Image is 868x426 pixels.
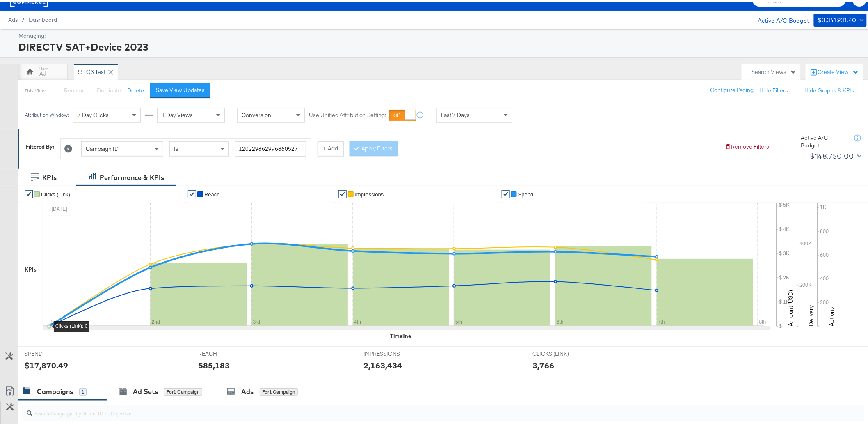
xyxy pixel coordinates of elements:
div: Save View Updates [156,85,205,92]
a: Dashboard [29,15,57,21]
div: Filtered By: [25,141,54,149]
span: 7 Day Clicks [78,110,109,117]
text: Actions [828,305,836,325]
a: ✔ [25,189,33,197]
span: Conversion [242,110,271,117]
div: Ads [241,385,254,395]
div: Drag to reorder tab [78,68,82,72]
div: 2,163,434 [364,358,402,370]
button: Delete [127,85,144,93]
input: Enter a search term [235,140,306,155]
span: IMPRESSIONS [364,348,425,356]
div: $148,750.00 [810,148,854,161]
span: Spend [518,190,534,196]
div: KPIs [42,171,57,181]
button: $3,341,931.40 [814,12,867,25]
span: Campaign ID [86,143,119,151]
label: Use Unified Attribution Setting: [309,110,386,117]
div: Create View [818,67,859,75]
div: Campaigns [37,385,73,395]
div: 585,183 [198,358,230,370]
a: ✔ [338,189,347,197]
div: Active A/C Budget [801,132,846,147]
text: Amount (USD) [787,288,795,325]
div: Search Views [752,67,797,74]
div: Ad Sets [133,385,158,395]
button: $148,750.00 [807,148,863,161]
button: Configure Pacing [705,81,760,96]
div: Performance & KPIs [100,171,164,181]
span: Clicks (Link) [41,190,70,196]
div: Active A/C Budget [749,12,810,24]
div: Q3 Test [86,67,105,74]
button: Hide Graphs & KPIs [805,85,854,93]
div: 3,766 [532,358,554,370]
div: Managing: [18,30,865,38]
span: 1 Day Views [162,110,193,117]
button: + Add [318,140,344,154]
div: Timeline [390,331,411,338]
span: Reach [204,190,220,196]
div: DIRECTV SAT+Device 2023 [18,38,865,52]
div: 1 [79,387,87,394]
button: Remove Filters [725,141,770,149]
span: REACH [198,348,260,356]
div: $3,341,931.40 [818,14,857,24]
a: ✔ [188,189,196,197]
span: CLICKS (LINK) [532,348,594,356]
span: / [18,15,29,21]
span: Rename [64,85,85,92]
span: SPEND [25,348,86,356]
button: Hide Filters [760,85,788,93]
span: Ads [8,15,18,21]
div: Attribution Window: [25,111,69,116]
div: AJ [39,68,46,76]
div: for 1 Campaign [260,387,298,394]
div: KPIs [25,264,37,272]
button: Save View Updates [150,81,210,96]
span: Impressions [355,190,384,196]
div: This View: [25,86,46,92]
text: Delivery [808,304,815,325]
a: ✔ [502,189,510,197]
div: for 1 Campaign [164,387,202,394]
span: Last 7 Days [441,110,470,117]
span: Is [174,143,178,151]
input: Search Campaigns by Name, ID or Objective [32,400,787,416]
span: Duplicate [97,85,121,92]
div: $17,870.49 [25,358,68,370]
